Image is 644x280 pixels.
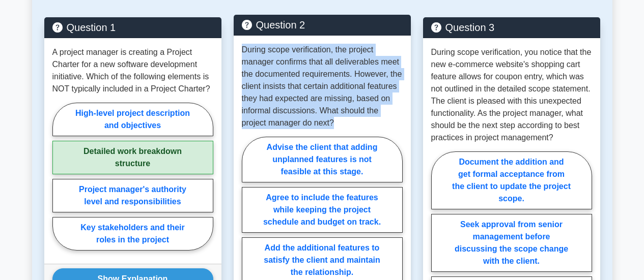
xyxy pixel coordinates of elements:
h5: Question 1 [52,21,213,34]
label: Agree to include the features while keeping the project schedule and budget on track. [242,187,403,233]
label: Advise the client that adding unplanned features is not feasible at this stage. [242,137,403,182]
label: Detailed work breakdown structure [52,141,213,174]
h5: Question 2 [242,19,403,31]
label: Seek approval from senior management before discussing the scope change with the client. [431,214,592,272]
p: During scope verification, the project manager confirms that all deliverables meet the documented... [242,44,403,129]
label: Project manager's authority level and responsibilities [52,179,213,212]
label: High-level project description and objectives [52,103,213,136]
h5: Question 3 [431,21,592,34]
label: Document the addition and get formal acceptance from the client to update the project scope. [431,151,592,209]
label: Key stakeholders and their roles in the project [52,217,213,251]
p: A project manager is creating a Project Charter for a new software development initiative. Which ... [52,46,213,95]
p: During scope verification, you notice that the new e-commerce website's shopping cart feature all... [431,46,592,144]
